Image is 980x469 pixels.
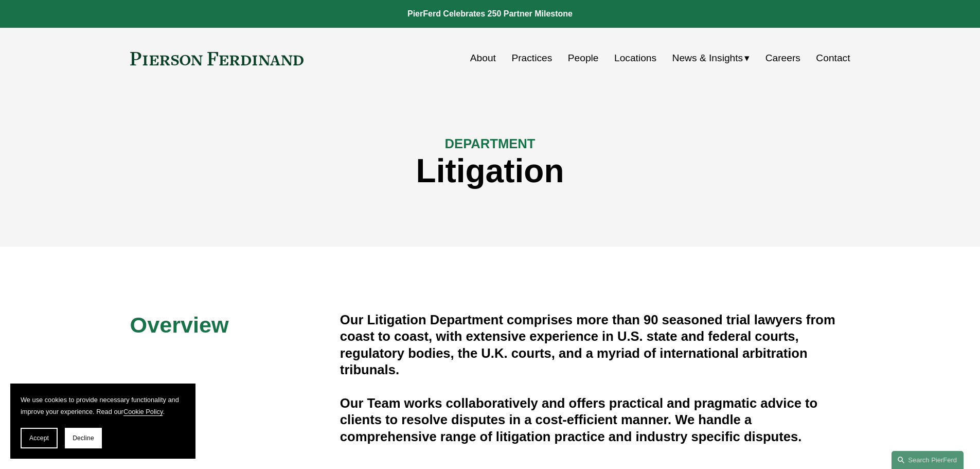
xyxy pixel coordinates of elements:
[568,48,599,68] a: People
[65,428,102,448] button: Decline
[123,408,163,415] a: Cookie Policy
[511,48,552,68] a: Practices
[672,49,743,67] span: News & Insights
[892,451,964,469] a: Search this site
[614,48,656,68] a: Locations
[130,152,850,190] h1: Litigation
[340,311,850,378] h4: Our Litigation Department comprises more than 90 seasoned trial lawyers from coast to coast, with...
[10,384,195,459] section: Cookie banner
[130,312,229,337] span: Overview
[73,435,94,442] span: Decline
[21,428,58,448] button: Accept
[470,48,496,68] a: About
[816,48,850,68] a: Contact
[29,435,49,442] span: Accept
[21,394,185,418] p: We use cookies to provide necessary functionality and improve your experience. Read our .
[445,136,536,151] span: DEPARTMENT
[765,48,800,68] a: Careers
[340,395,850,445] h4: Our Team works collaboratively and offers practical and pragmatic advice to clients to resolve di...
[672,48,750,68] a: folder dropdown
